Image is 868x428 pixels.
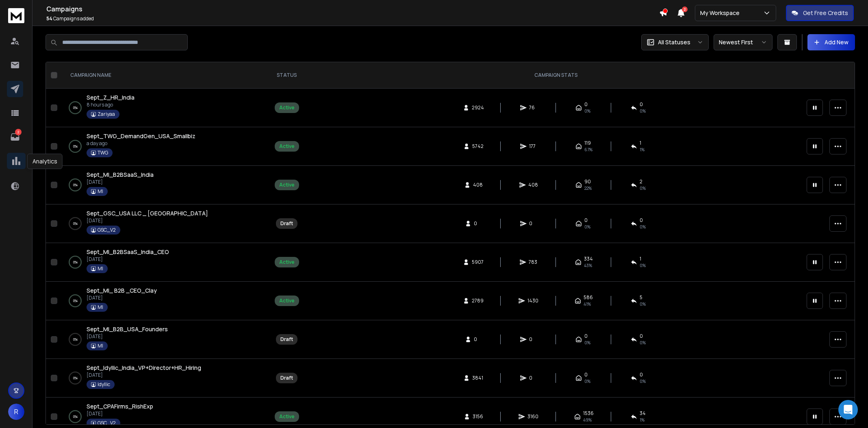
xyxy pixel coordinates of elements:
[640,108,646,114] span: 0 %
[87,93,135,101] span: Sept_Z_HR_India
[584,339,590,346] span: 0%
[61,62,264,89] th: CAMPAIGN NAME
[280,220,293,227] div: Draft
[73,335,78,343] p: 0 %
[61,359,264,398] td: 0%Sept_Idyllic_India_VP+Director+HR_Hiring[DATE]Idyllic
[584,108,590,114] span: 0%
[98,188,103,195] p: MI
[73,258,78,266] p: 0 %
[584,256,593,262] span: 334
[279,182,295,188] div: Active
[529,336,537,343] span: 0
[73,297,78,305] p: 0 %
[61,282,264,320] td: 0%Sept_MI_ B2B _CEO_Clay[DATE]MI
[472,143,484,150] span: 5742
[640,146,644,153] span: 1 %
[472,259,484,265] span: 5907
[264,62,310,89] th: STATUS
[640,372,643,378] span: 0
[7,129,23,145] a: 2
[15,129,22,135] p: 2
[46,4,659,14] h1: Campaigns
[279,104,295,111] div: Active
[87,295,157,301] p: [DATE]
[87,140,195,147] p: a day ago
[584,378,590,385] span: 0%
[584,185,592,191] span: 22 %
[583,410,594,417] span: 1536
[838,400,858,419] div: Open Intercom Messenger
[640,262,646,269] span: 0 %
[584,301,591,307] span: 41 %
[8,8,24,23] img: logo
[472,375,483,381] span: 3841
[87,132,195,140] span: Sept_TWG_DemandGen_USA_Smallbiz
[640,410,646,417] span: 34
[87,372,201,378] p: [DATE]
[73,219,78,228] p: 0 %
[73,374,78,382] p: 0 %
[87,132,195,140] a: Sept_TWG_DemandGen_USA_Smallbiz
[640,140,641,146] span: 1
[87,248,169,256] span: Sept_MI_B2BSaaS_India_CEO
[61,204,264,243] td: 0%Sept_GSC_USA LLC _ [GEOGRAPHIC_DATA][DATE]GSC_V2
[87,364,201,372] a: Sept_Idyllic_India_VP+Director+HR_Hiring
[529,375,537,381] span: 0
[98,304,103,311] p: MI
[527,413,538,420] span: 3160
[803,9,848,17] p: Get Free Credits
[640,378,646,385] span: 0%
[529,259,537,265] span: 783
[640,224,646,230] span: 0%
[584,217,588,224] span: 0
[87,325,168,333] span: Sept_MI_B2B_USA_Founders
[280,375,293,381] div: Draft
[473,182,483,188] span: 408
[584,224,590,230] span: 0%
[73,413,78,421] p: 0 %
[87,325,168,333] a: Sept_MI_B2B_USA_Founders
[98,381,110,388] p: Idyllic
[584,294,593,301] span: 586
[527,298,538,304] span: 1430
[584,333,588,339] span: 0
[87,287,157,295] a: Sept_MI_ B2B _CEO_Clay
[472,104,484,111] span: 2924
[786,5,854,21] button: Get Free Credits
[529,143,537,150] span: 177
[640,294,642,301] span: 5
[640,339,646,346] span: 0%
[640,417,644,423] span: 1 %
[87,256,169,263] p: [DATE]
[584,178,591,185] span: 90
[73,104,78,112] p: 0 %
[474,220,482,227] span: 0
[640,217,643,224] span: 0
[98,265,103,272] p: MI
[87,93,135,102] a: Sept_Z_HR_India
[87,364,201,372] span: Sept_Idyllic_India_VP+Director+HR_Hiring
[46,15,52,22] span: 54
[640,101,643,108] span: 0
[640,178,642,185] span: 2
[87,179,154,185] p: [DATE]
[640,333,643,339] span: 0
[46,15,659,22] p: Campaigns added
[73,142,78,150] p: 0 %
[640,256,641,262] span: 1
[98,420,116,426] p: GSC_V2
[279,259,295,265] div: Active
[584,140,591,146] span: 119
[61,166,264,204] td: 0%Sept_MI_B2BSaaS_India[DATE]MI
[61,127,264,166] td: 0%Sept_TWG_DemandGen_USA_Smallbiza day agoTWG
[8,404,24,420] button: R
[807,34,855,50] button: Add New
[640,185,646,191] span: 0 %
[682,7,688,12] span: 2
[658,38,690,46] p: All Statuses
[584,262,592,269] span: 43 %
[529,220,537,227] span: 0
[87,217,208,224] p: [DATE]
